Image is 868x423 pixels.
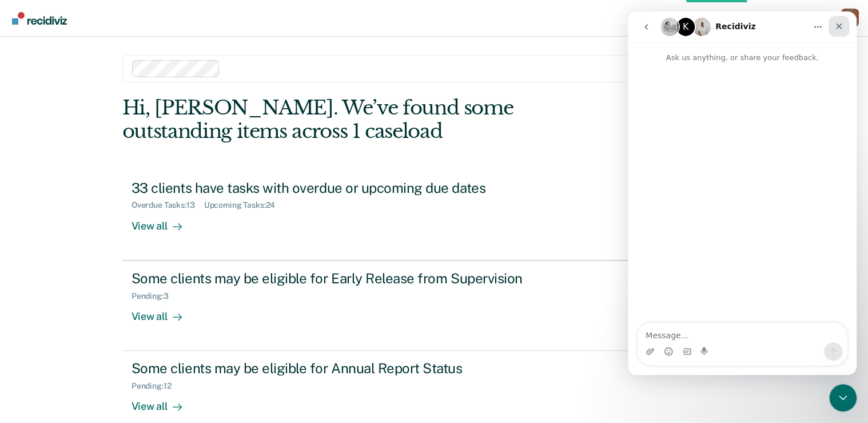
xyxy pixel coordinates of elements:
[122,171,746,260] a: 33 clients have tasks with overdue or upcoming due datesOverdue Tasks:13Upcoming Tasks:24View all
[132,301,196,323] div: View all
[132,291,178,301] div: Pending : 3
[132,391,196,413] div: View all
[132,270,533,287] div: Some clients may be eligible for Early Release from Supervision
[204,200,285,210] div: Upcoming Tasks : 24
[122,260,746,351] a: Some clients may be eligible for Early Release from SupervisionPending:3View all
[841,9,859,27] button: Profile dropdown button
[829,384,857,412] iframe: Intercom live chat
[132,381,181,391] div: Pending : 12
[132,200,204,210] div: Overdue Tasks : 13
[132,180,533,196] div: 33 clients have tasks with overdue or upcoming due dates
[12,12,67,25] img: Recidiviz
[132,360,533,377] div: Some clients may be eligible for Annual Report Status
[122,96,621,143] div: Hi, [PERSON_NAME]. We’ve found some outstanding items across 1 caseload
[132,210,196,232] div: View all
[628,11,857,375] iframe: Intercom live chat
[841,9,859,27] div: S L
